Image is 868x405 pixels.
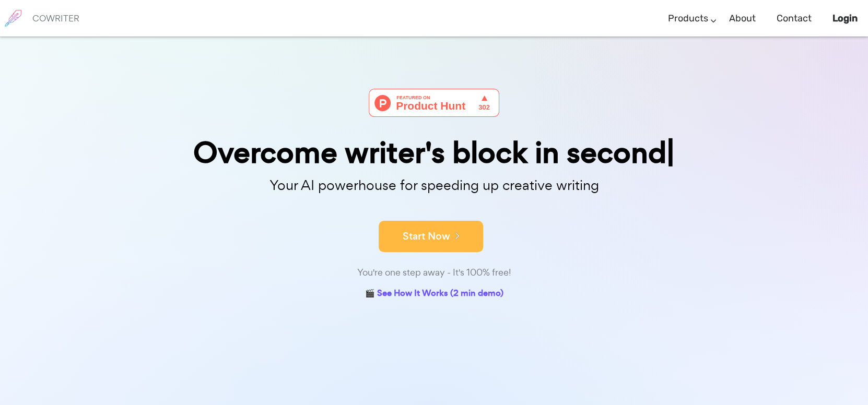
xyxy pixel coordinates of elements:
[173,138,695,168] div: Overcome writer's block in second
[777,3,812,34] a: Contact
[379,221,483,252] button: Start Now
[173,174,695,197] p: Your AI powerhouse for speeding up creative writing
[173,265,695,280] div: You're one step away - It's 100% free!
[832,13,858,24] b: Login
[832,3,858,34] a: Login
[369,89,499,117] img: Cowriter - Your AI buddy for speeding up creative writing | Product Hunt
[32,14,79,23] h6: COWRITER
[365,286,503,302] a: 🎬 See How It Works (2 min demo)
[729,3,756,34] a: About
[668,3,708,34] a: Products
